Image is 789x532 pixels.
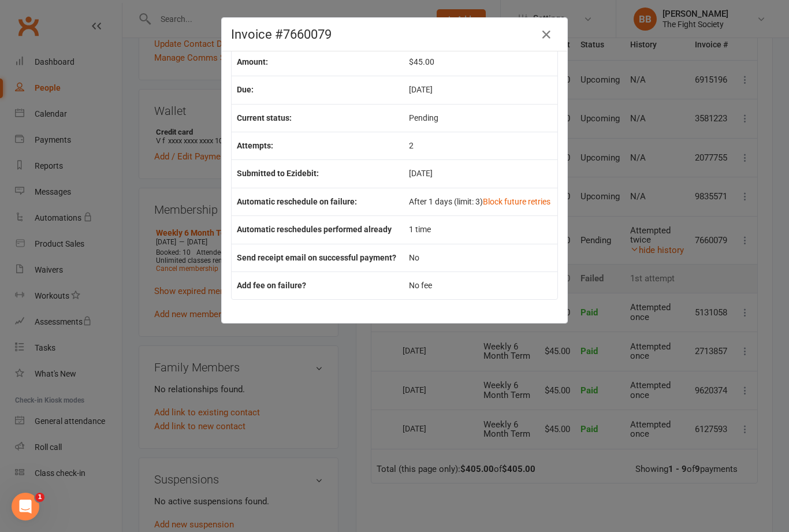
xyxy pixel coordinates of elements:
[237,169,319,178] b: Submitted to Ezidebit:
[237,281,306,290] b: Add fee on failure?
[404,215,557,243] td: 1 time
[231,27,558,42] h4: Invoice #7660079
[404,48,557,76] td: $45.00
[404,188,557,215] td: After 1 days (limit: 3)
[12,493,39,520] iframe: Intercom live chat
[404,271,557,299] td: No fee
[237,253,396,262] b: Send receipt email on successful payment?
[237,113,292,122] b: Current status:
[237,225,392,234] b: Automatic reschedules performed already
[237,197,357,206] b: Automatic reschedule on failure:
[35,493,44,502] span: 1
[404,244,557,271] td: No
[237,57,268,66] b: Amount:
[237,85,254,94] b: Due:
[404,132,557,159] td: 2
[404,159,557,187] td: [DATE]
[404,104,557,132] td: Pending
[404,76,557,103] td: [DATE]
[483,197,550,206] a: Block future retries
[237,141,273,150] b: Attempts:
[537,25,556,44] button: Close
